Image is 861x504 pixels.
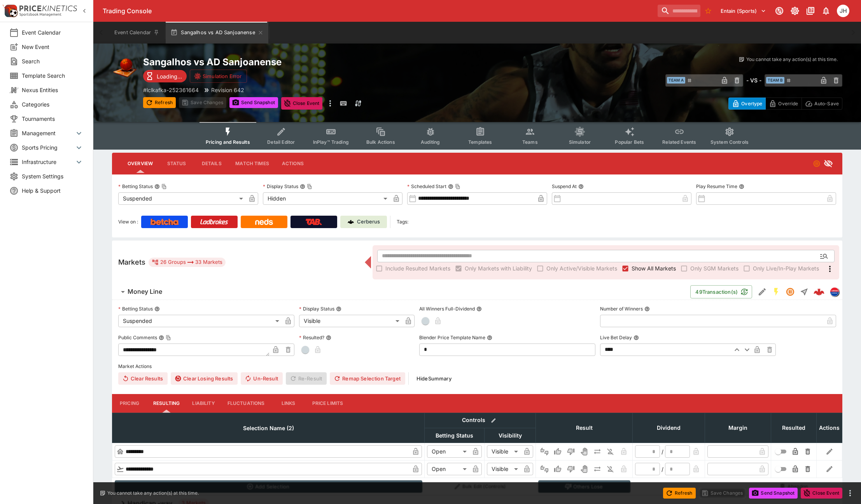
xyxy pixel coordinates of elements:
[455,184,460,189] button: Copy To Clipboard
[326,335,331,340] button: Resulted?
[604,445,617,458] button: Eliminated In Play
[662,139,696,145] span: Related Events
[103,7,654,15] div: Trading Console
[801,488,842,499] button: Close Event
[488,415,499,426] button: Bulk edit
[22,129,74,137] span: Management
[830,288,839,296] img: lclkafka
[306,219,322,225] img: TabNZ
[112,284,690,300] button: Money Line
[811,284,827,300] a: cafecee9-46f9-4777-9cf8-bda218090b69
[765,98,801,110] button: Override
[705,413,771,443] th: Margin
[118,183,153,190] p: Betting Status
[241,372,282,385] button: Un-Result
[817,249,831,263] button: Open
[813,160,821,167] svg: Suspended
[263,183,298,190] p: Display Status
[825,264,835,274] svg: More
[538,480,630,493] button: Others Lose
[538,463,551,475] button: Not Set
[819,4,833,18] button: Notifications
[476,306,482,312] button: All Winners Full-Dividend
[690,264,738,272] span: Only SGM Markets
[154,306,160,312] button: Betting Status
[121,154,159,173] button: Overview
[159,335,164,340] button: Public CommentsCopy To Clipboard
[427,480,534,493] button: Bulk Edit (Controls)
[161,184,167,189] button: Copy To Clipboard
[143,86,199,94] p: Copy To Clipboard
[753,264,819,272] span: Only Live/In-Play Markets
[199,122,755,150] div: Event type filters
[419,334,485,341] p: Blender Price Template Name
[546,264,617,272] span: Only Active/Visible Markets
[661,465,663,473] div: /
[22,72,84,80] span: Template Search
[397,216,408,228] label: Tags:
[143,56,493,68] h2: Copy To Clipboard
[115,480,422,493] button: Add Selection
[166,335,171,340] button: Copy To Clipboard
[814,286,824,297] div: cafecee9-46f9-4777-9cf8-bda218090b69
[2,3,18,19] img: PriceKinetics Logo
[702,5,714,17] button: No Bookmarks
[112,56,137,81] img: basketball.png
[615,139,644,145] span: Popular Bets
[412,372,456,385] button: HideSummary
[22,100,84,108] span: Categories
[325,97,335,110] button: more
[755,285,769,299] button: Edit Detail
[837,5,849,17] div: Jordan Hughes
[565,445,577,458] button: Lose
[118,305,153,312] p: Betting Status
[299,334,324,341] p: Resulted?
[221,394,271,413] button: Fluctuations
[118,334,157,341] p: Public Comments
[817,413,842,443] th: Actions
[152,258,222,267] div: 26 Groups 33 Markets
[600,305,643,312] p: Number of Winners
[22,158,74,166] span: Infrastructure
[448,184,453,189] button: Scheduled StartCopy To Clipboard
[427,445,469,458] div: Open
[578,184,584,189] button: Suspend At
[569,139,591,145] span: Simulator
[766,77,784,84] span: Team B
[538,445,551,458] button: Not Set
[824,159,833,168] svg: Hidden
[746,56,838,63] p: You cannot take any action(s) at this time.
[157,72,182,80] p: Loading...
[128,288,162,296] h6: Money Line
[835,2,852,19] button: Jordan Hughes
[739,184,744,189] button: Play Resume Time
[600,334,632,341] p: Live Bet Delay
[487,445,521,458] div: Visible
[407,183,446,190] p: Scheduled Start
[271,394,306,413] button: Links
[275,154,310,173] button: Actions
[330,372,405,385] button: Remap Selection Target
[348,219,354,225] img: Cerberus
[307,184,312,189] button: Copy To Clipboard
[22,115,84,123] span: Tournaments
[552,183,577,190] p: Suspend At
[696,183,737,190] p: Play Resume Time
[194,154,229,173] button: Details
[366,139,395,145] span: Bulk Actions
[749,488,798,499] button: Send Snapshot
[690,285,752,298] button: 49Transaction(s)
[633,335,639,340] button: Live Bet Delay
[633,413,705,443] th: Dividend
[200,219,228,225] img: Ladbrokes
[803,4,817,18] button: Documentation
[22,172,84,180] span: System Settings
[522,139,538,145] span: Teams
[632,264,676,272] span: Show All Markets
[150,219,178,225] img: Betcha
[22,28,84,37] span: Event Calendar
[771,413,817,443] th: Resulted
[112,394,147,413] button: Pricing
[267,139,295,145] span: Detail Editor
